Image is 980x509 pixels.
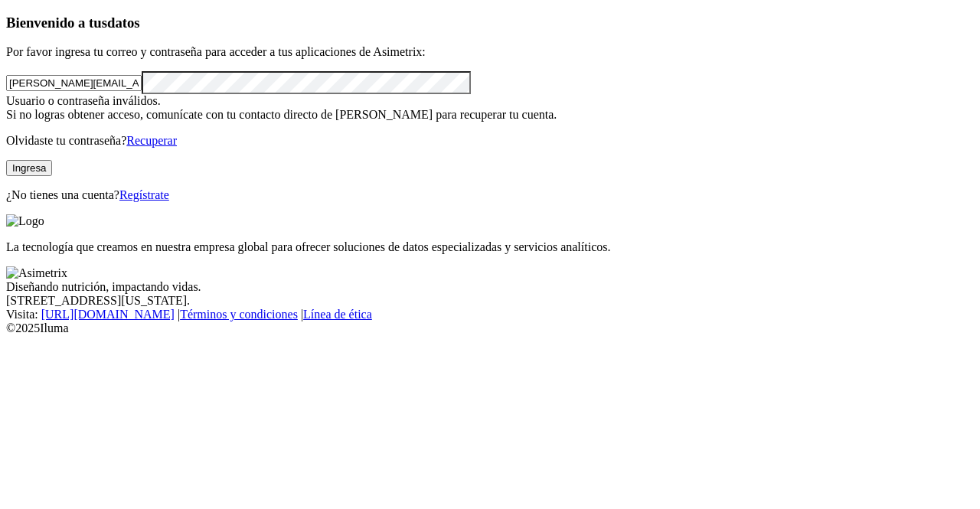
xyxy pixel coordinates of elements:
div: © 2025 Iluma [6,321,974,335]
h3: Bienvenido a tus [6,15,974,31]
p: ¿No tienes una cuenta? [6,188,974,202]
img: Logo [6,214,44,228]
a: [URL][DOMAIN_NAME] [41,308,175,321]
input: Tu correo [6,75,142,91]
div: Usuario o contraseña inválidos. Si no logras obtener acceso, comunícate con tu contacto directo d... [6,94,974,122]
p: Olvidaste tu contraseña? [6,134,974,148]
p: Por favor ingresa tu correo y contraseña para acceder a tus aplicaciones de Asimetrix: [6,45,974,59]
a: Línea de ética [303,308,372,321]
a: Regístrate [119,188,169,201]
div: [STREET_ADDRESS][US_STATE]. [6,294,974,308]
a: Recuperar [126,134,177,147]
img: Asimetrix [6,266,67,280]
span: datos [107,15,140,31]
button: Ingresa [6,160,52,176]
a: Términos y condiciones [180,308,298,321]
p: La tecnología que creamos en nuestra empresa global para ofrecer soluciones de datos especializad... [6,240,974,254]
div: Visita : | | [6,308,974,321]
div: Diseñando nutrición, impactando vidas. [6,280,974,294]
